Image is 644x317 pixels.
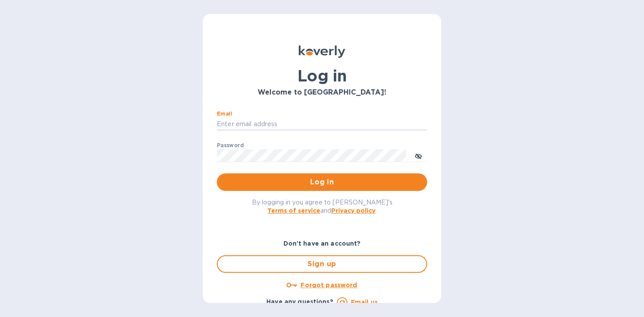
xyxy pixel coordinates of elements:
[217,255,427,273] button: Sign up
[283,240,361,247] b: Don't have an account?
[225,259,419,269] span: Sign up
[267,207,320,214] a: Terms of service
[331,207,375,214] a: Privacy policy
[217,173,427,191] button: Log in
[252,199,393,214] span: By logging in you agree to [PERSON_NAME]'s and .
[217,143,244,148] label: Password
[217,67,427,85] h1: Log in
[217,88,427,97] h3: Welcome to [GEOGRAPHIC_DATA]!
[299,46,345,58] img: Koverly
[410,147,427,164] button: toggle password visibility
[266,298,333,305] b: Have any questions?
[224,177,420,187] span: Log in
[217,118,427,131] input: Enter email address
[301,282,357,289] u: Forgot password
[217,111,232,116] label: Email
[351,299,378,306] a: Email us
